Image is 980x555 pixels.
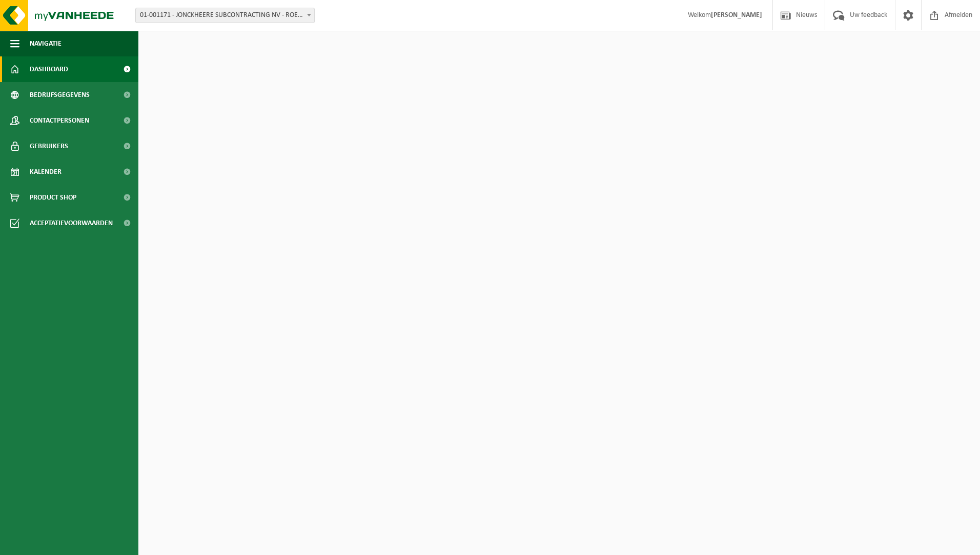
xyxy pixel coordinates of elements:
strong: [PERSON_NAME] [711,11,762,19]
span: 01-001171 - JONCKHEERE SUBCONTRACTING NV - ROESELARE [135,8,315,23]
span: Dashboard [30,56,68,82]
span: Acceptatievoorwaarden [30,210,113,236]
span: Gebruikers [30,133,68,159]
span: Contactpersonen [30,108,89,133]
span: Product Shop [30,185,76,210]
span: Bedrijfsgegevens [30,82,90,108]
iframe: chat widget [5,532,171,555]
span: Navigatie [30,31,62,56]
span: 01-001171 - JONCKHEERE SUBCONTRACTING NV - ROESELARE [136,8,314,23]
span: Kalender [30,159,62,185]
